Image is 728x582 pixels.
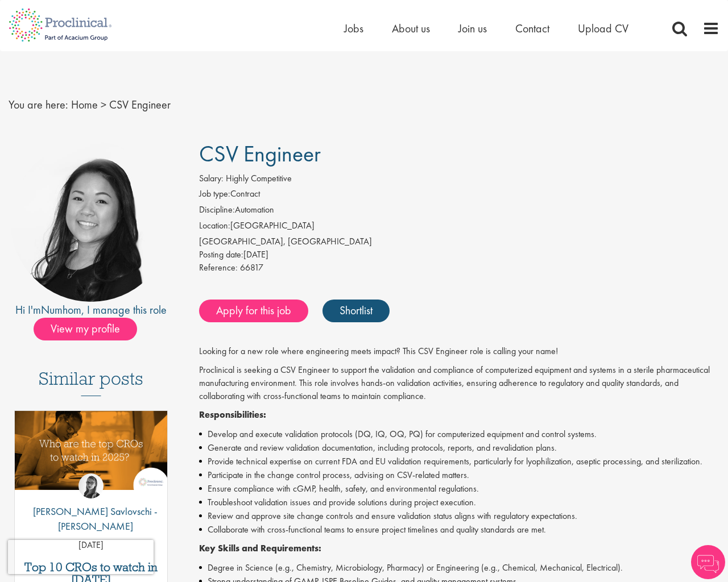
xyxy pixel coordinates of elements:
a: Link to a post [15,411,167,512]
a: Jobs [344,21,363,36]
li: Automation [199,203,719,219]
img: imeage of recruiter Numhom Sudsok [11,142,171,302]
img: Theodora Savlovschi - Wicks [78,473,104,498]
div: [GEOGRAPHIC_DATA], [GEOGRAPHIC_DATA] [199,235,719,248]
a: Numhom [41,302,81,317]
a: Shortlist [322,300,390,322]
img: Top 10 CROs 2025 | Proclinical [15,411,167,490]
span: CSV Engineer [199,139,321,168]
p: Looking for a new role where engineering meets impact? This CSV Engineer role is calling your name! [199,345,719,358]
label: Discipline: [199,203,235,217]
span: Posting date: [199,248,243,260]
span: CSV Engineer [109,97,171,112]
a: About us [392,21,430,36]
a: breadcrumb link [71,97,98,112]
li: Collaborate with cross-functional teams to ensure project timelines and quality standards are met. [199,523,719,537]
li: Contract [199,188,719,203]
a: Join us [458,21,487,36]
li: Provide technical expertise on current FDA and EU validation requirements, particularly for lyoph... [199,455,719,468]
li: Participate in the change control process, advising on CSV-related matters. [199,468,719,482]
span: > [101,97,106,112]
a: Contact [515,21,549,36]
div: [DATE] [199,248,719,261]
p: [DATE] [15,539,167,552]
label: Salary: [199,172,224,185]
span: Highly Competitive [226,172,292,184]
li: Ensure compliance with cGMP, health, safety, and environmental regulations. [199,482,719,496]
h3: Similar posts [39,369,143,396]
a: View my profile [34,320,148,335]
li: Develop and execute validation protocols (DQ, IQ, OQ, PQ) for computerized equipment and control ... [199,427,719,441]
p: [PERSON_NAME] Savlovschi - [PERSON_NAME] [15,504,167,533]
strong: Responsibilities: [199,409,266,421]
li: Degree in Science (e.g., Chemistry, Microbiology, Pharmacy) or Engineering (e.g., Chemical, Mecha... [199,561,719,575]
span: You are here: [9,97,68,112]
a: Apply for this job [199,300,308,322]
li: Generate and review validation documentation, including protocols, reports, and revalidation plans. [199,441,719,455]
label: Location: [199,219,230,232]
li: Review and approve site change controls and ensure validation status aligns with regulatory expec... [199,509,719,523]
label: Reference: [199,261,238,275]
span: View my profile [34,318,137,340]
a: Upload CV [578,21,628,36]
li: Troubleshoot validation issues and provide solutions during project execution. [199,496,719,509]
li: [GEOGRAPHIC_DATA] [199,219,719,235]
img: Chatbot [691,545,725,579]
a: Theodora Savlovschi - Wicks [PERSON_NAME] Savlovschi - [PERSON_NAME] [15,473,167,539]
iframe: reCAPTCHA [8,540,154,574]
p: Proclinical is seeking a CSV Engineer to support the validation and compliance of computerized eq... [199,364,719,403]
label: Job type: [199,188,230,201]
span: 66817 [240,261,263,273]
strong: Key Skills and Requirements: [199,542,321,554]
div: Hi I'm , I manage this role [9,302,173,318]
